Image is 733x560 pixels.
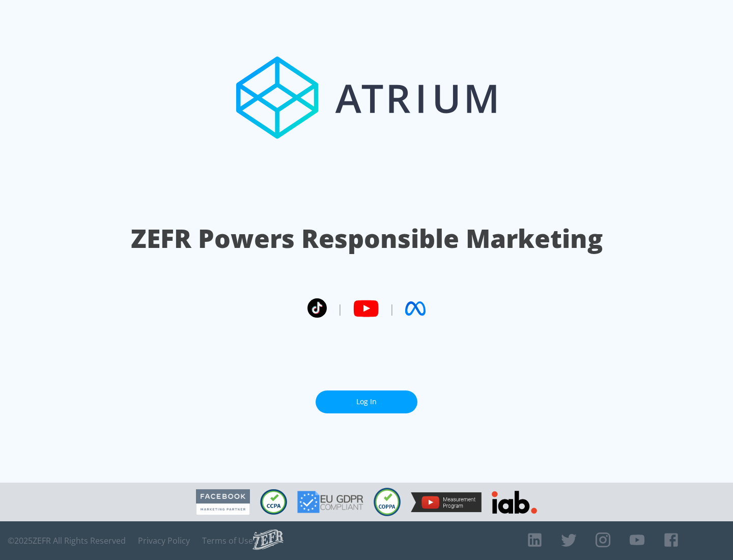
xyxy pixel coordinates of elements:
img: GDPR Compliant [297,491,363,513]
span: © 2025 ZEFR All Rights Reserved [8,536,126,546]
img: Facebook Marketing Partner [196,489,250,515]
a: Log In [316,390,417,413]
span: | [389,301,395,316]
h1: ZEFR Powers Responsible Marketing [131,221,603,256]
img: IAB [492,491,537,514]
img: COPPA Compliant [374,488,401,516]
span: | [337,301,343,316]
a: Terms of Use [202,536,253,546]
a: Privacy Policy [138,536,190,546]
img: CCPA Compliant [260,489,287,515]
img: YouTube Measurement Program [411,492,482,512]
